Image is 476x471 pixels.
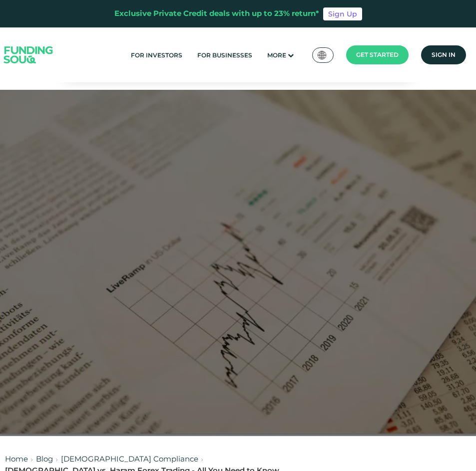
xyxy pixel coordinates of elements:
span: Sign in [432,51,456,58]
img: SA Flag [318,51,327,59]
a: Sign in [421,45,466,64]
a: Blog [36,454,53,464]
a: For Businesses [195,47,255,63]
span: Get started [356,51,399,58]
a: [DEMOGRAPHIC_DATA] Compliance [61,454,198,464]
a: Home [5,454,28,464]
a: Sign Up [323,7,362,20]
a: For Investors [128,47,185,63]
div: Exclusive Private Credit deals with up to 23% return* [114,8,319,19]
span: More [267,51,286,59]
